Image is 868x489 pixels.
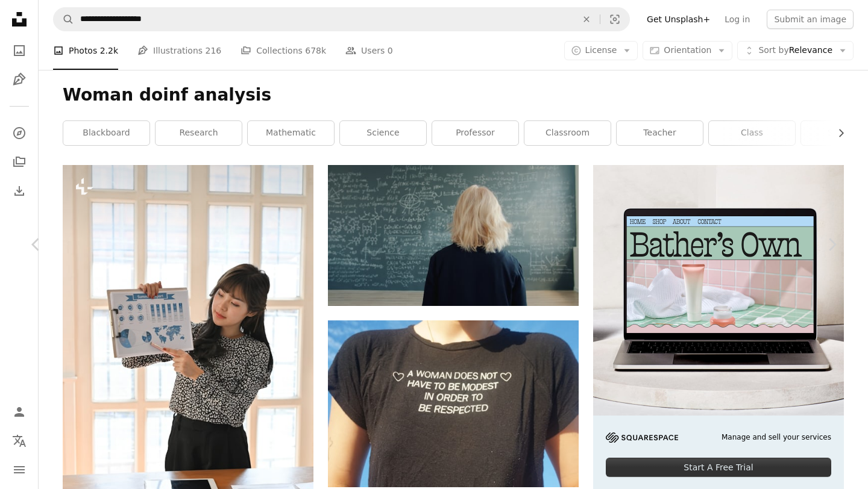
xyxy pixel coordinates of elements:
[593,165,844,416] img: file-1707883121023-8e3502977149image
[767,10,854,29] button: Submit an image
[7,150,31,174] a: Collections
[573,8,600,31] button: Clear
[564,41,638,60] button: License
[796,187,868,302] a: Next
[7,39,31,63] a: Photos
[63,84,844,106] h1: Woman doinf analysis
[54,8,74,31] button: Search Unsplash
[156,121,242,145] a: research
[7,458,31,482] button: Menu
[328,229,579,240] a: Woman facing a blackboard filled with equations
[7,67,31,92] a: Illustrations
[585,45,617,55] span: License
[617,121,703,145] a: teacher
[737,41,854,60] button: Sort byRelevance
[7,400,31,424] a: Log in / Sign up
[830,121,844,145] button: scroll list to the right
[758,45,832,57] span: Relevance
[305,44,326,57] span: 678k
[640,10,717,29] a: Get Unsplash+
[328,165,579,306] img: Woman facing a blackboard filled with equations
[758,45,788,55] span: Sort by
[328,320,579,487] img: A woman wearing a t - shirt that says a woman does not have to be
[524,121,611,145] a: classroom
[7,179,31,203] a: Download History
[53,7,630,31] form: Find visuals sitewide
[606,432,678,443] img: file-1705255347840-230a6ab5bca9image
[63,347,313,358] a: Businesswoman gives report and presentation, She shows pie charts and speech.
[340,121,426,145] a: science
[709,121,795,145] a: class
[7,429,31,453] button: Language
[600,8,629,31] button: Visual search
[643,41,732,60] button: Orientation
[388,44,393,57] span: 0
[63,121,149,145] a: blackboard
[137,31,221,70] a: Illustrations 216
[432,121,518,145] a: professor
[722,432,831,443] span: Manage and sell your services
[606,458,831,477] div: Start A Free Trial
[241,31,326,70] a: Collections 678k
[664,45,711,55] span: Orientation
[206,44,222,57] span: 216
[328,398,579,409] a: A woman wearing a t - shirt that says a woman does not have to be
[248,121,334,145] a: mathematic
[717,10,757,29] a: Log in
[7,121,31,145] a: Explore
[345,31,393,70] a: Users 0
